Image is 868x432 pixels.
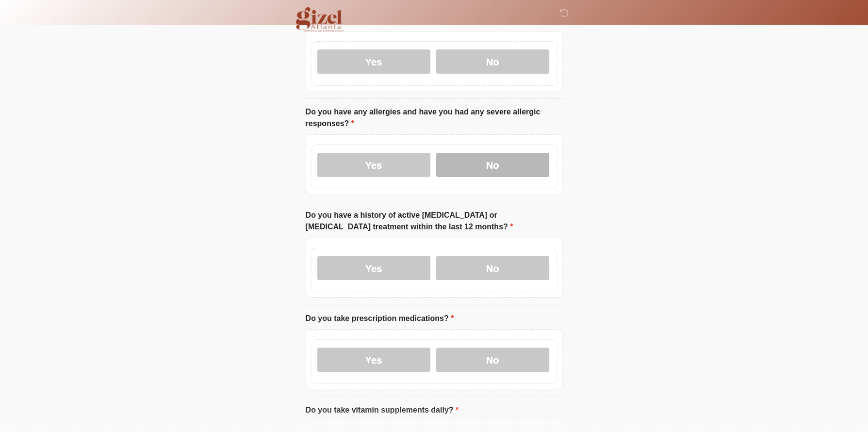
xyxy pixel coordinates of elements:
label: No [436,153,549,177]
label: No [436,256,549,280]
label: No [436,348,549,372]
label: Yes [317,49,430,74]
img: Gizel Atlanta Logo [296,7,344,32]
label: Yes [317,348,430,372]
label: Do you have any allergies and have you had any severe allergic responses? [306,106,563,129]
label: Yes [317,153,430,177]
label: Yes [317,256,430,280]
label: No [436,49,549,74]
label: Do you have a history of active [MEDICAL_DATA] or [MEDICAL_DATA] treatment within the last 12 mon... [306,209,563,233]
label: Do you take prescription medications? [306,313,454,324]
label: Do you take vitamin supplements daily? [306,404,459,416]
